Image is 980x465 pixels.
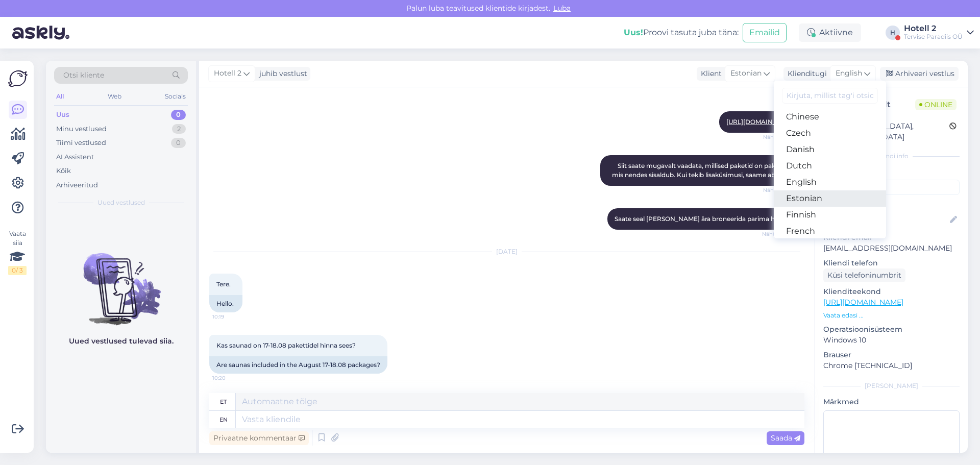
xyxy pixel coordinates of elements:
input: Lisa nimi [824,214,948,226]
span: Estonian [730,68,762,79]
a: English [774,174,886,190]
span: Otsi kliente [63,70,104,81]
div: 2 [172,124,186,134]
span: Tere. [216,280,231,288]
p: Kliendi telefon [823,258,960,268]
div: Küsi telefoninumbrit [823,268,905,282]
a: Dutch [774,158,886,174]
p: Vaata edasi ... [823,311,960,320]
p: Kliendi nimi [823,199,960,210]
input: Lisa tag [823,180,960,195]
div: AI Assistent [56,152,94,162]
a: Finnish [774,207,886,223]
div: Arhiveeritud [56,180,98,190]
span: Hotell 2 [763,103,801,111]
div: Tiimi vestlused [56,138,106,148]
img: Askly Logo [8,69,28,88]
div: Proovi tasuta juba täna: [624,27,739,39]
div: Socials [163,90,188,103]
div: [DATE] [209,247,804,256]
p: Klienditeekond [823,286,960,297]
span: Nähtud ✓ 17:22 [762,230,801,238]
span: Nähtud ✓ 17:21 [763,133,801,141]
a: Danish [774,141,886,158]
div: Arhiveeri vestlus [880,67,959,81]
input: Kirjuta, millist tag'i otsid [782,88,878,104]
a: Czech [774,125,886,141]
p: Chrome [TECHNICAL_ID] [823,360,960,371]
p: Uued vestlused tulevad siia. [69,336,174,347]
div: Vaata siia [8,229,27,275]
button: Emailid [743,23,787,42]
p: Kliendi email [823,232,960,243]
div: en [219,411,228,428]
span: Siit saate mugavalt vaadata, millised paketid on pakkuda ja mis nendes sisaldub. Kui tekib lisakü... [612,162,799,179]
div: Kliendi info [823,152,960,161]
p: Brauser [823,350,960,360]
div: H [886,26,900,40]
p: Kliendi tag'id [823,167,960,178]
span: Nähtud ✓ 17:21 [763,186,801,194]
span: Luba [550,4,574,13]
p: Operatsioonisüsteem [823,324,960,335]
b: Uus! [624,28,643,37]
div: Klient [697,68,722,79]
span: English [836,68,862,79]
a: French [774,223,886,239]
p: Märkmed [823,397,960,407]
div: All [54,90,66,103]
img: No chats [46,235,196,327]
span: 10:20 [212,374,251,382]
span: Hotell 2 [763,147,801,155]
div: juhib vestlust [255,68,307,79]
div: Kõik [56,166,71,176]
a: [URL][DOMAIN_NAME] [726,118,797,126]
span: 10:19 [212,313,251,321]
div: [GEOGRAPHIC_DATA], [GEOGRAPHIC_DATA] [826,121,949,142]
div: Web [106,90,124,103]
span: Uued vestlused [97,198,145,207]
div: Uus [56,110,69,120]
div: Hotell 2 [904,25,963,33]
p: Windows 10 [823,335,960,346]
div: Aktiivne [799,23,861,42]
a: Hotell 2Tervise Paradiis OÜ [904,25,974,41]
span: Hotell 2 [763,200,801,208]
span: Kas saunad on 17-18.08 pakettidel hinna sees? [216,341,356,349]
div: et [220,393,227,410]
div: Are saunas included in the August 17-18.08 packages? [209,356,387,374]
span: Saate seal [PERSON_NAME] ära broneerida parima hinnaga. [615,215,797,223]
p: [EMAIL_ADDRESS][DOMAIN_NAME] [823,243,960,254]
span: Saada [771,433,800,443]
a: Estonian [774,190,886,207]
div: 0 [171,138,186,148]
span: Online [915,99,957,110]
div: Privaatne kommentaar [209,431,309,445]
div: Minu vestlused [56,124,107,134]
a: Chinese [774,109,886,125]
div: Hello. [209,295,242,312]
a: [URL][DOMAIN_NAME] [823,298,903,307]
div: 0 / 3 [8,266,27,275]
div: 0 [171,110,186,120]
div: Tervise Paradiis OÜ [904,33,963,41]
div: Klienditugi [783,68,827,79]
div: [PERSON_NAME] [823,381,960,390]
span: Hotell 2 [214,68,241,79]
